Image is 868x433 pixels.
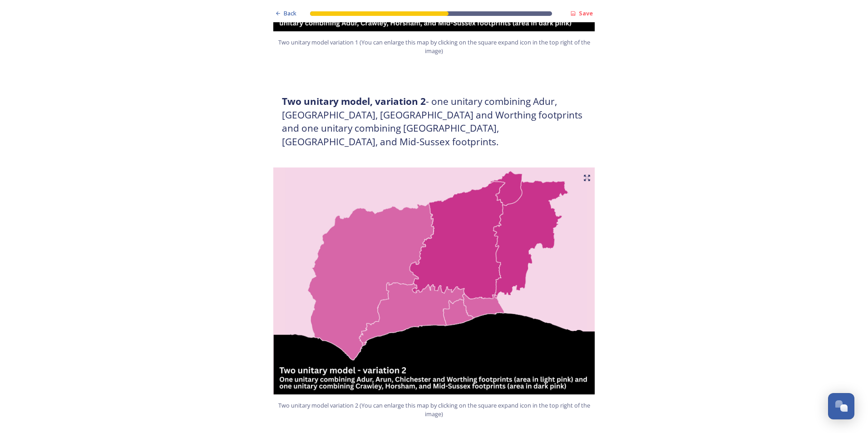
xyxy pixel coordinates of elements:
[828,393,854,419] button: Open Chat
[282,95,586,148] h3: - one unitary combining Adur, [GEOGRAPHIC_DATA], [GEOGRAPHIC_DATA] and Worthing footprints and on...
[277,401,591,418] span: Two unitary model variation 2 (You can enlarge this map by clicking on the square expand icon in ...
[277,38,591,55] span: Two unitary model variation 1 (You can enlarge this map by clicking on the square expand icon in ...
[284,9,296,18] span: Back
[282,95,426,108] strong: Two unitary model, variation 2
[579,9,593,17] strong: Save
